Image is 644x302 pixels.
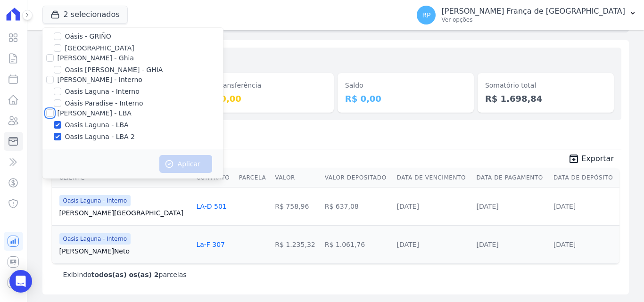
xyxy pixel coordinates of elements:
dd: R$ 0,00 [205,92,326,105]
label: Oásis - GRIÑO [65,32,111,41]
p: Ver opções [441,16,625,24]
span: RP [422,12,430,18]
span: Oasis Laguna - Interno [59,233,131,245]
div: Open Intercom Messenger [9,270,32,293]
dd: R$ 0,00 [345,92,466,105]
a: La-F 307 [196,241,225,248]
a: [DATE] [476,203,498,210]
dd: R$ 1.698,84 [485,92,606,105]
label: [PERSON_NAME] - Interno [58,76,142,83]
label: Oasis [PERSON_NAME] - GHIA [65,65,163,75]
label: Oásis Paradise - Interno [65,98,143,108]
button: 2 selecionados [42,6,128,24]
label: [GEOGRAPHIC_DATA] [65,43,134,53]
button: RP [PERSON_NAME] França de [GEOGRAPHIC_DATA] Ver opções [409,2,644,28]
th: Data de Pagamento [472,168,549,188]
th: Parcela [235,168,272,188]
a: [PERSON_NAME][GEOGRAPHIC_DATA] [59,208,189,218]
a: unarchive Exportar [561,153,621,166]
td: R$ 1.061,76 [321,225,393,263]
th: Data de Vencimento [393,168,473,188]
i: unarchive [568,153,579,164]
label: Oasis Laguna - Interno [65,87,140,97]
th: Data de Depósito [550,168,619,188]
td: R$ 758,96 [271,187,321,225]
a: LA-D 501 [196,203,226,210]
dt: Saldo [345,81,466,90]
a: [DATE] [553,241,576,248]
p: [PERSON_NAME] França de [GEOGRAPHIC_DATA] [441,7,625,16]
th: Valor Depositado [321,168,393,188]
label: Oasis Laguna - LBA [65,120,129,130]
span: Oasis Laguna - Interno [59,195,131,206]
a: [PERSON_NAME]Neto [59,246,189,256]
a: [DATE] [553,203,576,210]
span: Exportar [581,153,614,164]
p: Exibindo parcelas [63,270,187,279]
dt: Somatório total [485,81,606,90]
button: Aplicar [159,155,212,173]
th: Valor [271,168,321,188]
a: [DATE] [476,241,498,248]
label: [PERSON_NAME] - Ghia [58,54,134,62]
label: Oasis Laguna - LBA 2 [65,132,135,142]
td: R$ 1.235,32 [271,225,321,263]
dt: Em transferência [205,81,326,90]
label: [PERSON_NAME] - LBA [58,109,132,117]
td: R$ 637,08 [321,187,393,225]
b: todos(as) os(as) 2 [91,271,159,278]
a: [DATE] [397,241,419,248]
a: [DATE] [397,203,419,210]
